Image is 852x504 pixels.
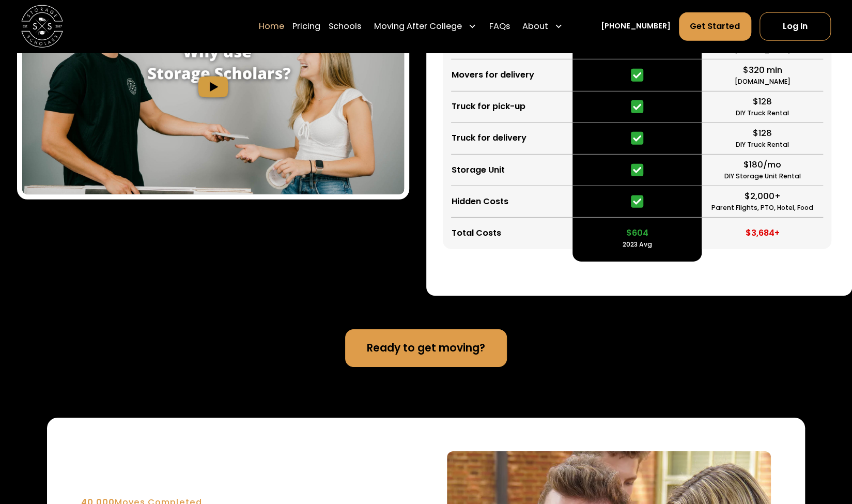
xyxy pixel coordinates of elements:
[451,164,504,176] div: Storage Unit
[489,11,509,41] a: FAQs
[518,11,567,41] div: About
[753,96,772,108] div: $128
[711,203,813,212] div: Parent Flights, PTO, Hotel, Food
[745,227,779,239] div: $3,684+
[736,109,789,118] div: DIY Truck Rental
[292,11,320,41] a: Pricing
[626,227,648,239] div: $604
[369,11,481,41] div: Moving After College
[258,11,284,41] a: Home
[742,64,782,77] div: $320 min
[760,12,831,40] a: Log In
[374,20,461,33] div: Moving After College
[345,329,506,367] a: Ready to get moving?
[734,77,790,86] div: [DOMAIN_NAME]
[451,227,501,239] div: Total Costs
[451,132,526,144] div: Truck for delivery
[622,240,652,249] div: 2023 Avg
[451,69,534,81] div: Movers for delivery
[451,195,508,208] div: Hidden Costs
[522,20,548,33] div: About
[753,127,772,140] div: $128
[679,12,751,40] a: Get Started
[21,5,63,47] img: Storage Scholars main logo
[601,21,671,32] a: [PHONE_NUMBER]
[329,11,361,41] a: Schools
[724,172,800,181] div: DIY Storage Unit Rental
[744,190,780,203] div: $2,000+
[736,140,789,149] div: DIY Truck Rental
[743,159,781,171] div: $180/mo
[451,100,525,113] div: Truck for pick-up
